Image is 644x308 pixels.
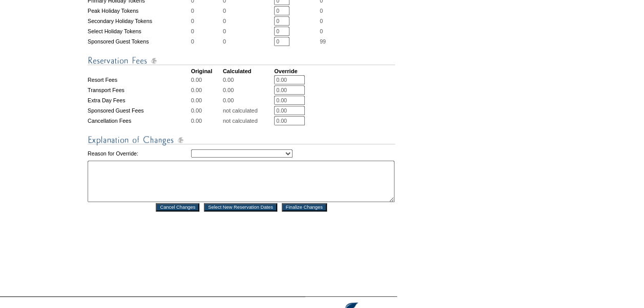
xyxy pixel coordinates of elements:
td: not calculated [223,116,273,125]
img: Reservation Fees [88,54,395,67]
td: 0 [223,6,273,15]
td: 0.00 [223,96,273,105]
td: Override [274,68,319,74]
td: Extra Day Fees [88,96,190,105]
td: 0.00 [191,85,222,95]
td: Select Holiday Tokens [88,27,190,36]
td: 0.00 [223,85,273,95]
td: 0.00 [191,96,222,105]
td: Original [191,68,222,74]
span: 0 [320,28,323,34]
span: 0 [320,18,323,24]
td: Peak Holiday Tokens [88,6,190,15]
span: 99 [320,38,326,45]
td: 0.00 [191,116,222,125]
img: Explanation of Changes [88,134,395,146]
td: Sponsored Guest Fees [88,106,190,115]
td: Transport Fees [88,85,190,95]
td: 0 [191,27,222,36]
td: Secondary Holiday Tokens [88,16,190,26]
span: 0 [320,8,323,14]
td: not calculated [223,106,273,115]
td: 0.00 [223,75,273,84]
td: Resort Fees [88,75,190,84]
input: Cancel Changes [156,203,199,211]
td: 0.00 [191,106,222,115]
td: 0 [223,16,273,26]
input: Select New Reservation Dates [204,203,277,211]
td: Reason for Override: [88,147,190,160]
td: 0.00 [191,75,222,84]
td: 0 [223,27,273,36]
td: 0 [191,6,222,15]
td: Sponsored Guest Tokens [88,37,190,46]
td: 0 [223,37,273,46]
td: Calculated [223,68,273,74]
td: 0 [191,37,222,46]
input: Finalize Changes [282,203,327,211]
td: Cancellation Fees [88,116,190,125]
td: 0 [191,16,222,26]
